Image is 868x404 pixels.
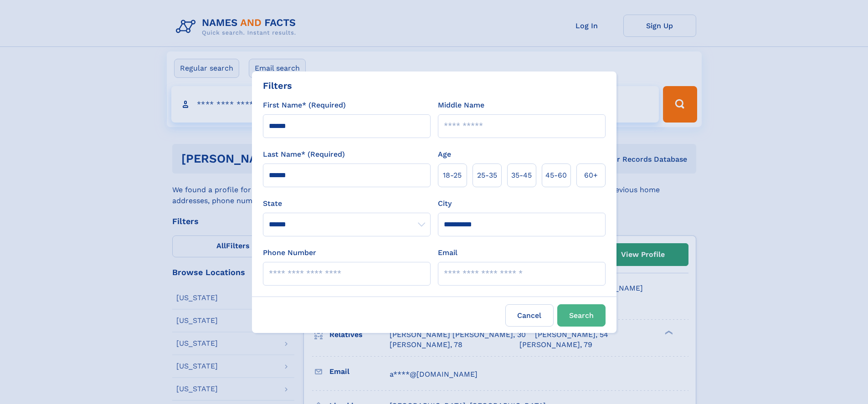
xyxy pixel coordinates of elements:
span: 60+ [584,170,598,181]
span: 45‑60 [545,170,567,181]
label: Age [438,149,451,160]
label: State [263,198,431,209]
label: Cancel [505,304,554,327]
label: Last Name* (Required) [263,149,345,160]
label: Email [438,247,457,258]
button: Search [557,304,606,327]
label: First Name* (Required) [263,100,346,111]
label: Phone Number [263,247,316,258]
span: 25‑35 [477,170,497,181]
span: 18‑25 [443,170,462,181]
label: City [438,198,452,209]
div: Filters [263,79,292,92]
label: Middle Name [438,100,484,111]
span: 35‑45 [511,170,532,181]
